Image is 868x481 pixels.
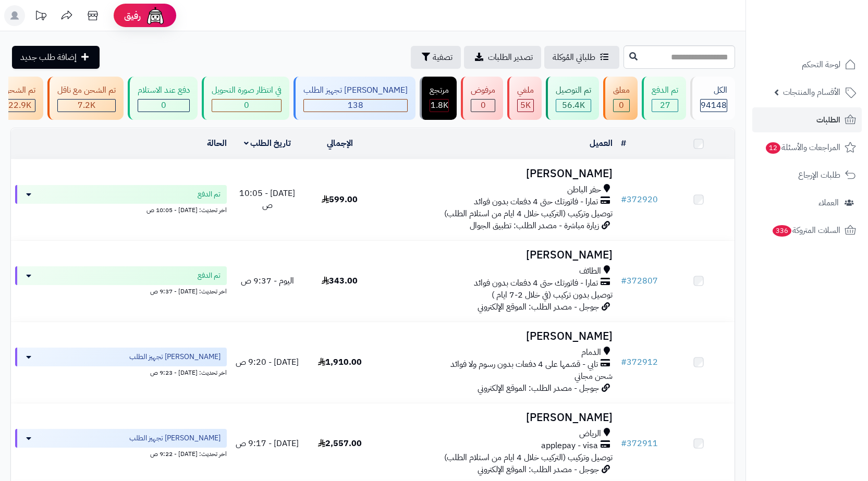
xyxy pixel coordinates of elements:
a: تم التوصيل 56.4K [544,77,601,120]
div: 0 [212,100,281,112]
span: 27 [660,99,670,112]
div: ملغي [517,84,534,96]
span: طلباتي المُوكلة [553,51,595,64]
span: الدمام [581,347,601,359]
span: [DATE] - 9:17 ص [236,437,299,450]
span: [DATE] - 9:20 ص [236,356,299,368]
h3: [PERSON_NAME] [380,249,613,261]
a: مرتجع 1.8K [418,77,459,120]
a: تصدير الطلبات [464,46,541,69]
div: 22903 [4,100,35,112]
a: لوحة التحكم [752,52,862,77]
span: applepay - visa [541,440,598,452]
span: الأقسام والمنتجات [783,85,840,100]
span: حفر الباطن [567,184,601,196]
a: دفع عند الاستلام 0 [126,77,200,120]
span: تم الدفع [198,189,221,200]
span: 0 [244,99,249,112]
a: طلبات الإرجاع [752,163,862,188]
h3: [PERSON_NAME] [380,412,613,424]
a: الطلبات [752,107,862,132]
span: رفيق [124,9,141,22]
span: 1,910.00 [318,356,362,368]
div: اخر تحديث: [DATE] - 9:23 ص [15,366,227,377]
span: تم الدفع [198,270,221,281]
span: تمارا - فاتورتك حتى 4 دفعات بدون فوائد [474,277,598,289]
div: الكل [700,84,727,96]
div: 1804 [430,100,448,112]
span: 1.8K [431,99,448,112]
h3: [PERSON_NAME] [380,168,613,180]
span: السلات المتروكة [772,223,840,238]
span: الرياض [579,428,601,440]
span: 0 [619,99,624,112]
span: # [621,275,627,287]
a: #372920 [621,193,658,206]
h3: [PERSON_NAME] [380,330,613,342]
span: 0 [481,99,486,112]
span: # [621,356,627,368]
a: العملاء [752,190,862,215]
span: 138 [348,99,363,112]
div: اخر تحديث: [DATE] - 9:37 ص [15,285,227,296]
span: # [621,437,627,450]
span: 12 [766,142,780,154]
div: 138 [304,100,407,112]
div: دفع عند الاستلام [138,84,190,96]
a: #372911 [621,437,658,450]
span: توصيل بدون تركيب (في خلال 2-7 ايام ) [492,289,613,301]
a: تحديثات المنصة [28,5,54,29]
div: اخر تحديث: [DATE] - 10:05 ص [15,204,227,215]
span: تصفية [433,51,453,64]
span: 599.00 [322,193,358,206]
span: تابي - قسّمها على 4 دفعات بدون رسوم ولا فوائد [450,359,598,371]
a: ملغي 5K [505,77,544,120]
span: 336 [773,225,791,237]
span: 22.9K [8,99,31,112]
a: الكل94148 [688,77,737,120]
span: جوجل - مصدر الطلب: الموقع الإلكتروني [478,382,599,394]
div: 0 [138,100,189,112]
div: 0 [471,100,495,112]
div: [PERSON_NAME] تجهيز الطلب [303,84,408,96]
span: الطلبات [816,113,840,127]
div: 4954 [518,100,533,112]
span: إضافة طلب جديد [20,51,77,64]
span: زيارة مباشرة - مصدر الطلب: تطبيق الجوال [470,219,599,232]
div: 7223 [58,100,115,112]
div: تم الشحن مع ناقل [57,84,116,96]
span: 5K [520,99,531,112]
a: الإجمالي [327,137,353,150]
span: اليوم - 9:37 ص [241,275,294,287]
div: 56439 [556,100,591,112]
a: السلات المتروكة336 [752,218,862,243]
span: الطائف [579,265,601,277]
div: تم الشحن [4,84,35,96]
span: 0 [161,99,166,112]
img: ai-face.png [145,5,166,26]
div: 27 [652,100,678,112]
a: #372912 [621,356,658,368]
span: تصدير الطلبات [488,51,533,64]
div: مرفوض [471,84,495,96]
span: جوجل - مصدر الطلب: الموقع الإلكتروني [478,301,599,313]
a: تاريخ الطلب [244,137,291,150]
a: المراجعات والأسئلة12 [752,135,862,160]
div: تم التوصيل [556,84,591,96]
a: #372807 [621,275,658,287]
span: 7.2K [78,99,95,112]
button: تصفية [411,46,461,69]
span: 94148 [701,99,727,112]
span: جوجل - مصدر الطلب: الموقع الإلكتروني [478,463,599,476]
span: 343.00 [322,275,358,287]
span: العملاء [818,195,839,210]
a: معلق 0 [601,77,640,120]
div: في انتظار صورة التحويل [212,84,282,96]
span: طلبات الإرجاع [798,168,840,182]
span: # [621,193,627,206]
span: تمارا - فاتورتك حتى 4 دفعات بدون فوائد [474,196,598,208]
span: [DATE] - 10:05 ص [239,187,295,212]
a: طلباتي المُوكلة [544,46,619,69]
span: شحن مجاني [574,370,613,383]
a: في انتظار صورة التحويل 0 [200,77,291,120]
